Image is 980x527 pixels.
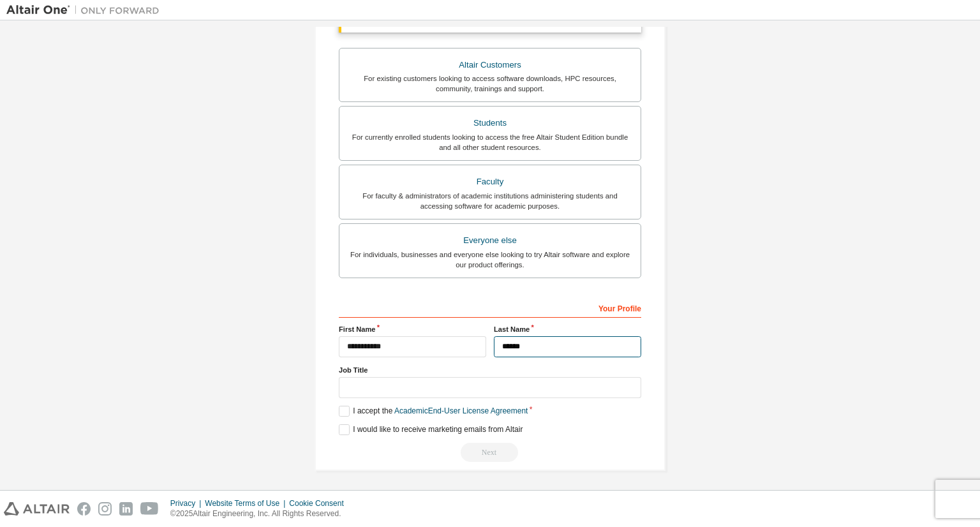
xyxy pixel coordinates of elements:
img: Altair One [6,4,166,17]
label: First Name [339,324,486,334]
div: Your Profile [339,297,641,318]
label: Last Name [494,324,641,334]
div: For faculty & administrators of academic institutions administering students and accessing softwa... [347,191,633,211]
div: Faculty [347,173,633,191]
img: linkedin.svg [119,502,133,516]
p: © 2025 Altair Engineering, Inc. All Rights Reserved. [170,508,352,519]
div: For existing customers looking to access software downloads, HPC resources, community, trainings ... [347,73,633,94]
div: Everyone else [347,232,633,249]
div: For currently enrolled students looking to access the free Altair Student Edition bundle and all ... [347,132,633,152]
a: Academic End-User License Agreement [394,406,528,415]
img: altair_logo.svg [4,502,70,516]
img: instagram.svg [98,502,112,516]
div: Altair Customers [347,56,633,74]
div: Read and acccept EULA to continue [339,443,641,462]
div: Privacy [170,498,205,508]
div: Cookie Consent [289,498,351,508]
div: Students [347,114,633,132]
div: For individuals, businesses and everyone else looking to try Altair software and explore our prod... [347,249,633,270]
div: Website Terms of Use [205,498,289,508]
img: youtube.svg [140,502,159,516]
label: I accept the [339,406,528,417]
img: facebook.svg [77,502,91,516]
label: Job Title [339,365,641,375]
label: I would like to receive marketing emails from Altair [339,424,523,435]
